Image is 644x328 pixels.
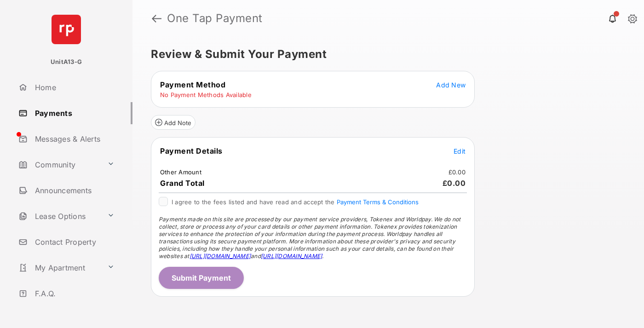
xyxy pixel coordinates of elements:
[52,15,81,44] img: svg+xml;base64,PHN2ZyB4bWxucz0iaHR0cDovL3d3dy53My5vcmcvMjAwMC9zdmciIHdpZHRoPSI2NCIgaGVpZ2h0PSI2NC...
[159,216,460,259] span: Payments made on this site are processed by our payment service providers, Tokenex and Worldpay. ...
[15,102,132,124] a: Payments
[151,49,618,60] h5: Review & Submit Your Payment
[15,257,103,279] a: My Apartment
[172,198,419,206] span: I agree to the fees listed and have read and accept the
[160,178,205,188] span: Grand Total
[190,253,251,259] a: [URL][DOMAIN_NAME]
[160,91,252,99] td: No Payment Methods Available
[15,231,132,253] a: Contact Property
[15,179,132,201] a: Announcements
[443,178,466,188] span: £0.00
[261,253,322,259] a: [URL][DOMAIN_NAME]
[160,80,225,89] span: Payment Method
[167,13,263,24] strong: One Tap Payment
[51,58,82,67] p: UnitA13-G
[454,147,466,155] span: Edit
[160,146,223,155] span: Payment Details
[15,76,132,98] a: Home
[160,168,202,176] td: Other Amount
[448,168,466,176] td: £0.00
[436,80,466,89] button: Add New
[159,267,244,289] button: Submit Payment
[454,146,466,155] button: Edit
[15,154,103,176] a: Community
[436,81,466,89] span: Add New
[15,282,132,305] a: F.A.Q.
[337,198,419,206] button: I agree to the fees listed and have read and accept the
[151,115,195,130] button: Add Note
[15,128,132,150] a: Messages & Alerts
[15,205,103,227] a: Lease Options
